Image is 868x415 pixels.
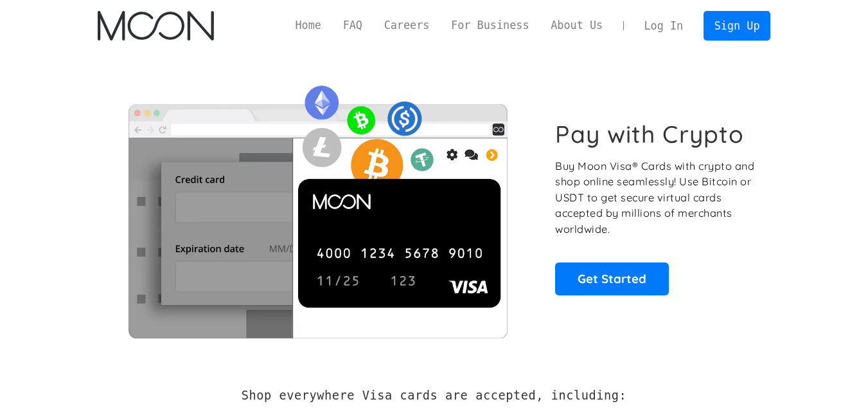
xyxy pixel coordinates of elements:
a: Get Started [555,263,669,295]
a: Home [285,17,332,33]
img: Moon Cards let you spend your crypto anywhere Visa is accepted. [98,77,538,338]
h2: Shop everywhere Visa cards are accepted, including: [242,389,626,403]
p: Buy Moon Visa® Cards with crypto and shop online seamlessly! Use Bitcoin or USDT to get secure vi... [555,158,756,237]
a: Careers [373,17,440,33]
a: About Us [540,17,614,33]
a: Sign Up [704,11,770,40]
img: Moon Logo [98,11,214,41]
a: FAQ [332,17,373,33]
a: Log In [633,12,694,40]
h1: Pay with Crypto [555,120,744,149]
a: home [98,11,214,41]
a: For Business [440,17,540,33]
